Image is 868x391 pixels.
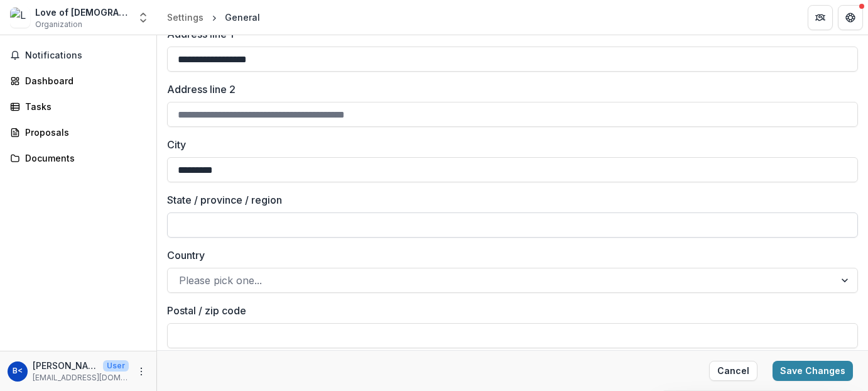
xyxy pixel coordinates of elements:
[5,96,151,117] a: Tasks
[162,8,265,26] nav: breadcrumb
[5,122,151,143] a: Proposals
[33,359,98,372] p: [PERSON_NAME] [PERSON_NAME] <[EMAIL_ADDRESS][DOMAIN_NAME]>
[35,19,82,30] span: Organization
[808,5,833,30] button: Partners
[167,82,850,97] label: Address line 2
[162,8,209,26] a: Settings
[167,303,850,318] label: Postal / zip code
[25,151,141,165] div: Documents
[10,8,30,28] img: Love of Christ [Christian] Fellowship
[25,100,141,113] div: Tasks
[5,70,151,91] a: Dashboard
[5,148,151,168] a: Documents
[838,5,863,30] button: Get Help
[13,367,23,375] div: Bishop Manuel Barcelon <majezcaj@san.rr.com>
[225,11,260,24] div: General
[167,11,203,24] div: Settings
[773,361,853,381] button: Save Changes
[35,6,129,19] div: Love of [DEMOGRAPHIC_DATA] [[DEMOGRAPHIC_DATA]] Fellowship
[709,361,757,381] button: Cancel
[5,45,151,65] button: Notifications
[134,5,152,30] button: Open entity switcher
[167,192,850,207] label: State / province / region
[25,50,146,61] span: Notifications
[167,248,850,263] label: Country
[134,364,149,379] button: More
[103,360,129,372] p: User
[33,372,129,383] p: [EMAIL_ADDRESS][DOMAIN_NAME]
[25,74,141,87] div: Dashboard
[25,126,141,139] div: Proposals
[167,137,850,152] label: City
